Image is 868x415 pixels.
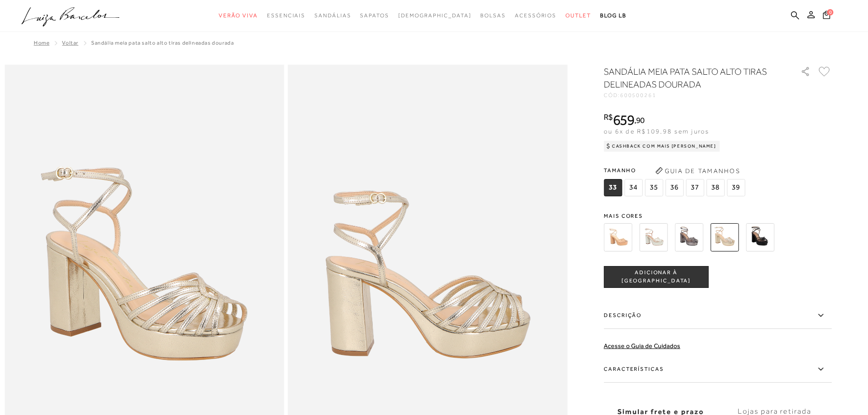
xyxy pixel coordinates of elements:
[604,356,832,383] label: Características
[820,10,833,22] button: 0
[600,7,627,24] a: BLOG LB
[604,65,775,91] h1: SANDÁLIA MEIA PATA SALTO ALTO TIRAS DELINEADAS DOURADA
[613,112,634,128] span: 659
[219,7,258,24] a: categoryNavScreenReaderText
[62,40,78,46] a: Voltar
[480,7,506,24] a: categoryNavScreenReaderText
[706,179,724,196] span: 38
[515,7,556,24] a: categoryNavScreenReaderText
[34,40,49,46] a: Home
[219,12,258,19] span: Verão Viva
[604,179,622,196] span: 33
[267,12,305,19] span: Essenciais
[827,9,833,15] span: 0
[652,164,743,178] button: Guia de Tamanhos
[360,7,389,24] a: categoryNavScreenReaderText
[398,7,472,24] a: noSubCategoriesText
[515,12,556,19] span: Acessórios
[565,7,591,24] a: categoryNavScreenReaderText
[360,12,389,19] span: Sapatos
[746,223,774,251] img: SANDÁLIA MEIA PATA SALTO ALTO TIRAS DELINEADAS PRETA
[314,7,351,24] a: categoryNavScreenReaderText
[665,179,683,196] span: 36
[604,223,632,251] img: SANDÁLIA MEIA PATA DE SALTO BLOCO ALTO EM COURO BEGE
[604,342,680,349] a: Acesse o Guia de Cuidados
[91,40,234,46] span: SANDÁLIA MEIA PATA SALTO ALTO TIRAS DELINEADAS DOURADA
[675,223,703,251] img: SANDÁLIA MEIA PATA SALTO ALTO TIRAS DELINEADAS CHUMBO
[398,12,472,19] span: [DEMOGRAPHIC_DATA]
[604,92,786,98] div: CÓD:
[686,179,704,196] span: 37
[565,12,591,19] span: Outlet
[267,7,305,24] a: categoryNavScreenReaderText
[620,92,657,98] span: 600500261
[604,269,708,285] span: ADICIONAR À [GEOGRAPHIC_DATA]
[314,12,351,19] span: Sandálias
[634,116,645,124] i: ,
[604,164,747,177] span: Tamanho
[604,213,832,219] span: Mais cores
[604,113,613,121] i: R$
[639,223,668,251] img: SANDÁLIA MEIA PATA DE SALTO BLOCO ALTO EM COURO OFF WHITE
[727,179,745,196] span: 39
[710,223,739,251] img: SANDÁLIA MEIA PATA SALTO ALTO TIRAS DELINEADAS DOURADA
[636,115,645,125] span: 90
[604,128,709,135] span: ou 6x de R$109,98 sem juros
[624,179,642,196] span: 34
[604,266,709,288] button: ADICIONAR À [GEOGRAPHIC_DATA]
[480,12,506,19] span: Bolsas
[645,179,663,196] span: 35
[604,141,720,152] div: Cashback com Mais [PERSON_NAME]
[600,12,627,19] span: BLOG LB
[604,302,832,329] label: Descrição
